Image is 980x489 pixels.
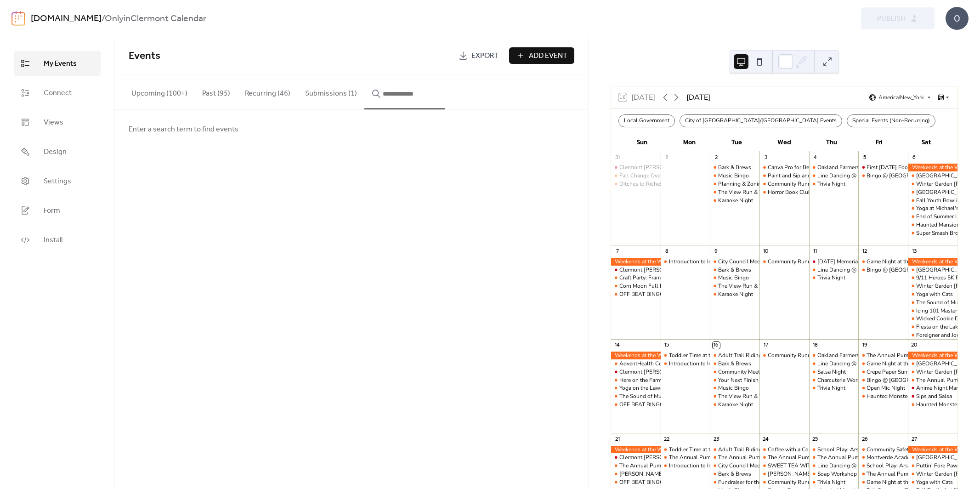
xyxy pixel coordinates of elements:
[611,470,661,478] div: Solomon Jaye Concert
[669,352,729,359] div: Toddler Time at the Barn
[759,478,809,486] div: Community Running Event
[817,172,906,180] div: Line Dancing @ Showcase of Citrus
[129,124,238,135] span: Enter a search term to find events
[768,164,827,171] div: Canva Pro for Beginners
[817,446,903,454] div: School Play: Arsenic and Old Lace
[718,454,799,461] div: The Annual Pumpkin Ponderosa
[908,180,957,188] div: Winter Garden Farmer's Market
[809,384,859,392] div: Trivia Night
[768,454,848,461] div: The Annual Pumpkin Ponderosa
[867,462,952,470] div: School Play: Arsenic and Old Lace
[867,172,946,180] div: Bingo @ [GEOGRAPHIC_DATA]
[14,227,101,252] a: Install
[619,462,700,470] div: The Annual Pumpkin Ponderosa
[663,154,670,161] div: 1
[847,114,935,127] div: Special Events (Non-Recurring)
[710,180,759,188] div: Planning & Zoning Commission
[618,114,675,127] div: Local Government
[908,266,957,274] div: Clermont Park Run
[238,74,298,108] button: Recurring (46)
[759,188,809,196] div: Horror Book Club
[809,376,859,384] div: Charcuterie Workshop at One Utopia
[908,401,957,409] div: Haunted Monster Truck Ride Showcase of Citrus
[911,248,918,255] div: 13
[768,478,834,486] div: Community Running Event
[14,139,101,164] a: Design
[858,470,908,478] div: The Annual Pumpkin Ponderosa
[471,51,498,62] span: Export
[611,282,661,290] div: Corn Moon Full Moon Paddle
[14,110,101,135] a: Views
[908,470,957,478] div: Winter Garden Farmer's Market
[44,88,72,99] span: Connect
[908,331,957,339] div: Foreigner and Journey Tribute
[718,290,753,298] div: Karaoke Night
[817,266,906,274] div: Line Dancing @ Showcase of Citrus
[669,360,724,368] div: Introduction to Improv
[124,74,195,108] button: Upcoming (100+)
[718,274,749,282] div: Music Bingo
[768,462,837,470] div: SWEET TEA WITH CHIEF G
[105,10,206,28] b: OnlyinClermont Calendar
[710,470,759,478] div: Bark & Brews
[768,470,855,478] div: [PERSON_NAME]'s Farmers Market
[858,454,908,461] div: Montverde Academy Play: In Emily's Words
[713,342,719,349] div: 16
[718,446,775,454] div: Adult Trail Riding Club
[611,352,661,359] div: Weekends at the Winery
[619,368,706,376] div: Clermont [PERSON_NAME] Market
[713,133,760,152] div: Tue
[102,10,105,28] b: /
[916,360,974,368] div: [GEOGRAPHIC_DATA]
[686,92,710,103] div: [DATE]
[14,51,101,76] a: My Events
[710,188,759,196] div: The View Run & Walk Club
[11,11,25,26] img: logo
[867,258,928,266] div: Game Night at the Tower
[44,117,63,128] span: Views
[619,164,706,171] div: Clermont [PERSON_NAME] Market
[861,154,868,161] div: 5
[760,133,808,152] div: Wed
[817,384,845,392] div: Trivia Night
[916,392,952,400] div: Sips and Salsa
[661,352,710,359] div: Toddler Time at the Barn
[718,180,797,188] div: Planning & Zoning Commission
[759,164,809,171] div: Canva Pro for Beginners
[611,290,661,298] div: OFF BEAT BINGO
[878,95,924,100] span: America/New_York
[661,454,710,461] div: The Annual Pumpkin Ponderosa
[908,172,957,180] div: Clermont Park Run
[908,360,957,368] div: Clermont Park Run
[14,80,101,105] a: Connect
[908,299,957,307] div: The Sound of Music at Epic Theaters
[858,384,908,392] div: Open Mic Night
[809,446,859,454] div: School Play: Arsenic and Old Lace
[908,188,957,196] div: Lake County Rowing
[718,384,749,392] div: Music Bingo
[663,248,670,255] div: 8
[44,205,60,216] span: Form
[718,401,753,409] div: Karaoke Night
[768,180,834,188] div: Community Running Event
[858,360,908,368] div: Game Night at the Tower
[614,436,621,443] div: 21
[718,352,775,359] div: Adult Trail Riding Club
[867,164,929,171] div: First [DATE] Food Trucks
[867,446,939,454] div: Community Safety Workshop
[768,172,904,180] div: Paint and Sip and Doodle: Floral Watercolor Workshop
[908,274,957,282] div: 9/11 Heroes 5K Ruck
[44,147,67,158] span: Design
[817,368,846,376] div: Salsa Night
[946,7,969,30] div: O
[663,342,670,349] div: 15
[861,436,868,443] div: 26
[858,352,908,359] div: The Annual Pumpkin Ponderosa
[619,392,733,400] div: The Sound of Music at [GEOGRAPHIC_DATA]
[619,180,663,188] div: Ditches to Riches
[911,436,918,443] div: 27
[31,10,102,28] a: [DOMAIN_NAME]
[858,376,908,384] div: Bingo @ The Cove Bar
[713,154,719,161] div: 2
[129,46,160,66] span: Events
